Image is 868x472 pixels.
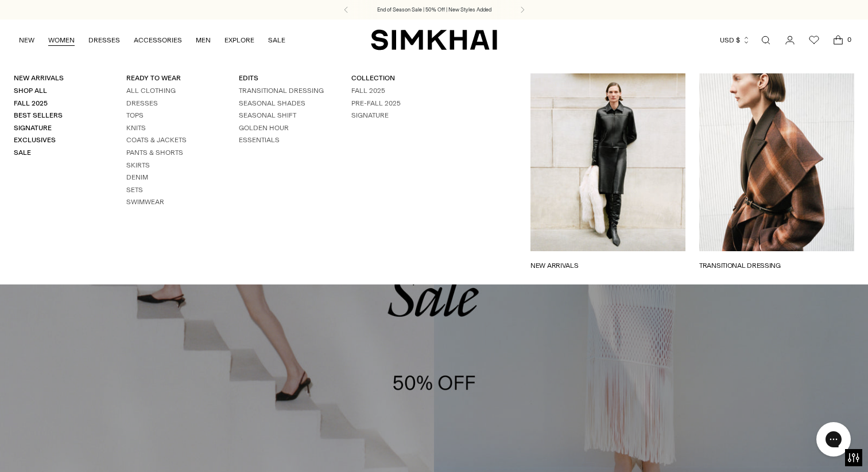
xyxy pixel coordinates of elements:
a: Go to the account page [778,29,801,52]
a: DRESSES [88,28,120,53]
a: Wishlist [803,29,826,52]
a: MEN [196,28,211,53]
a: SIMKHAI [371,29,497,51]
a: NEW [19,28,34,53]
a: Open search modal [754,29,777,52]
a: Open cart modal [827,29,850,52]
button: USD $ [720,28,750,53]
iframe: Gorgias live chat messenger [811,418,857,461]
a: WOMEN [48,28,75,53]
a: EXPLORE [224,28,254,53]
span: 0 [844,34,854,45]
a: ACCESSORIES [134,28,182,53]
a: SALE [268,28,285,53]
